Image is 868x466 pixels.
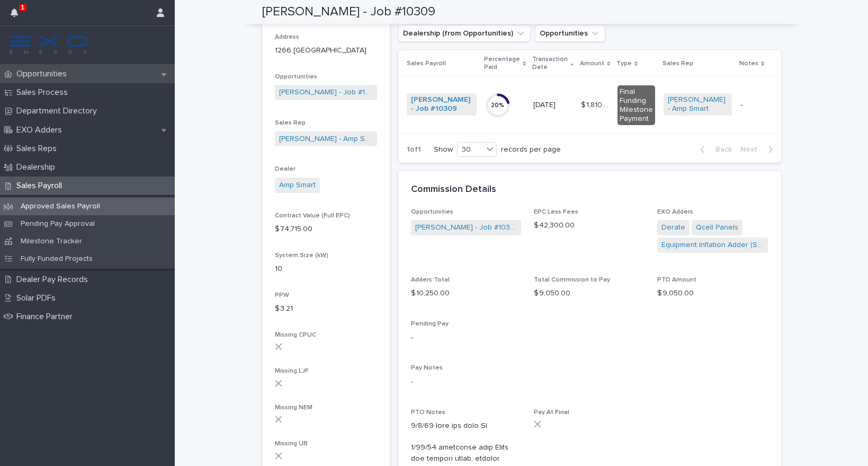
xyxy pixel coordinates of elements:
p: records per page [501,145,561,154]
p: Department Directory [12,106,105,116]
a: Derate [661,222,685,233]
p: Sales Payroll [12,181,70,191]
p: Dealer Pay Records [12,275,96,285]
span: Sales Rep [275,120,306,126]
a: Amp Smart [279,180,316,191]
p: $ 42,300.00 [534,220,645,231]
p: Amount [580,58,604,69]
button: Dealership (from Opportunities) [398,25,531,42]
p: Milestone Tracker [12,237,91,246]
p: 1 [21,4,24,11]
p: Show [434,145,453,154]
a: [PERSON_NAME] - Job #10309 [411,95,472,113]
p: $ 10,250.00 [411,288,522,299]
span: Missing LJF [275,368,309,374]
p: EXO Adders [12,125,70,135]
button: Opportunities [535,25,605,42]
p: Sales Rep [663,58,693,69]
a: [PERSON_NAME] - Job #10309 [279,87,373,98]
a: [PERSON_NAME] - Amp Smart [668,95,728,113]
p: Opportunities [12,69,75,79]
p: $ 9,050.00 [534,288,645,299]
p: $ 3.21 [275,303,377,314]
p: Percentage Paid [484,54,520,73]
span: EXO Adders [657,209,693,215]
p: [DATE] [533,101,572,110]
span: Pending Pay [411,321,449,327]
a: Qcell Panels [696,222,738,233]
p: 1 of 1 [398,137,429,163]
span: Contract Value (Full EPC) [275,213,350,219]
p: - [740,101,764,110]
span: Next [740,146,764,153]
p: Sales Reps [12,144,65,154]
tr: [PERSON_NAME] - Job #10309 20%[DATE]$ 1,810.00$ 1,810.00 Final Funding Milestone Payment[PERSON_N... [398,77,782,134]
p: $ 1,810.00 [581,99,611,110]
p: Dealership [12,162,64,172]
span: Opportunities [275,74,317,80]
p: 10 [275,263,377,275]
p: Sales Payroll [407,58,446,69]
span: Adders Total [411,277,450,283]
p: Transaction Date [532,54,568,73]
a: [PERSON_NAME] - Amp Smart [279,134,373,145]
p: Solar PDFs [12,293,64,303]
p: - [411,332,522,344]
span: Opportunities [411,209,453,215]
a: [PERSON_NAME] - Job #10309 [415,222,517,233]
p: Sales Process [12,87,76,98]
span: Total Commission to Pay [534,277,610,283]
span: Missing NEM [275,405,312,411]
span: EPC Less Fees [534,209,578,215]
span: Pay Notes [411,365,443,371]
span: PTO Notes [411,409,445,416]
p: $ 9,050.00 [657,288,768,299]
span: Missing UB [275,441,308,447]
div: 30 [458,144,483,155]
span: Address [275,34,299,40]
button: Next [736,145,781,154]
a: Equipment Inflation Adder (Starting [DATE]) [661,240,764,251]
p: Finance Partner [12,312,81,322]
span: PTD Amount [657,277,696,283]
p: 1266 [GEOGRAPHIC_DATA] [275,45,377,56]
img: FKS5r6ZBThi8E5hshIGi [8,34,89,56]
p: Notes [739,58,758,69]
span: Pay At Final [534,409,569,416]
p: - [411,376,768,388]
span: Missing CPUC [275,332,316,338]
span: Dealer [275,166,296,172]
div: 20 % [485,102,511,109]
h2: [PERSON_NAME] - Job #10309 [262,4,435,20]
span: System Size (kW) [275,252,328,259]
p: $ 74,715.00 [275,224,377,235]
p: Pending Pay Approval [12,219,103,228]
div: Final Funding Milestone Payment [618,85,655,125]
button: Back [692,145,736,154]
span: PPW [275,292,289,298]
span: Back [709,146,732,153]
p: Approved Sales Payroll [12,202,109,211]
p: Fully Funded Projects [12,254,101,263]
h2: Commission Details [411,184,496,196]
div: 1 [11,6,24,25]
p: Type [616,58,632,69]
